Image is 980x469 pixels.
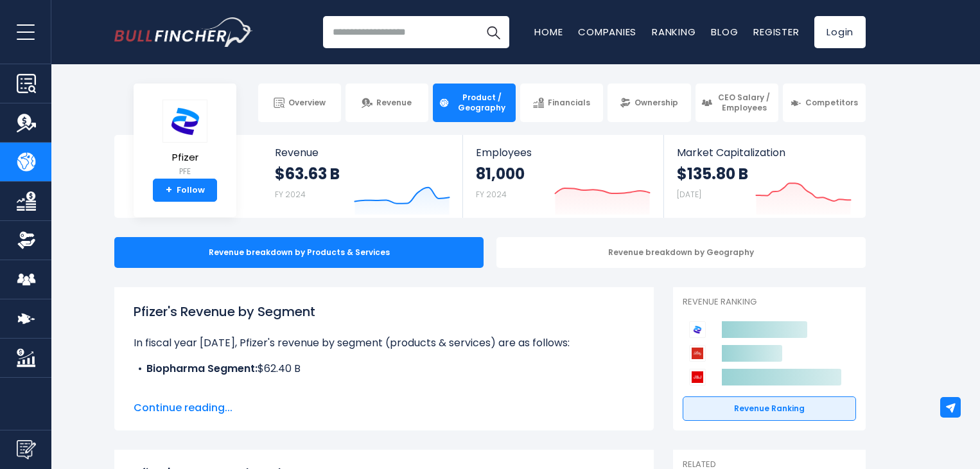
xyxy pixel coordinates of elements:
a: Companies [578,25,636,39]
p: Revenue Ranking [683,297,856,308]
img: Pfizer competitors logo [689,321,706,338]
a: Revenue $63.63 B FY 2024 [262,135,463,218]
a: Revenue Ranking [683,396,856,421]
span: Competitors [805,98,858,108]
a: Pfizer PFE [162,99,208,179]
img: Bullfincher logo [114,17,253,47]
a: Financials [520,84,603,122]
a: Employees 81,000 FY 2024 [463,135,663,218]
p: In fiscal year [DATE], Pfizer's revenue by segment (products & services) are as follows: [134,335,634,351]
a: +Follow [153,179,217,202]
strong: 81,000 [476,164,525,184]
a: Market Capitalization $135.80 B [DATE] [664,135,864,218]
span: Ownership [634,98,678,108]
h1: Pfizer's Revenue by Segment [134,302,634,321]
a: Home [534,25,563,39]
small: FY 2024 [476,189,507,200]
a: Overview [258,84,341,122]
div: Revenue breakdown by Products & Services [114,237,484,268]
a: Login [814,16,866,48]
a: CEO Salary / Employees [696,84,778,122]
span: Product / Geography [453,93,510,112]
a: Product / Geography [433,84,516,122]
strong: $63.63 B [275,164,340,184]
span: Revenue [376,98,412,108]
small: [DATE] [677,189,701,200]
span: CEO Salary / Employees [716,93,773,112]
a: Revenue [346,84,428,122]
strong: + [166,184,172,196]
img: Johnson & Johnson competitors logo [689,369,706,385]
span: Pfizer [162,152,207,163]
a: Ownership [608,84,690,122]
span: Employees [476,146,650,159]
b: Biopharma Segment: [146,361,258,376]
a: Competitors [783,84,866,122]
a: Register [753,25,799,39]
a: Ranking [652,25,696,39]
span: Revenue [275,146,450,159]
div: Revenue breakdown by Geography [496,237,866,268]
button: Search [477,16,509,48]
span: Market Capitalization [677,146,852,159]
img: Eli Lilly and Company competitors logo [689,345,706,362]
li: $62.40 B [134,361,634,376]
strong: $135.80 B [677,164,748,184]
small: FY 2024 [275,189,306,200]
a: Go to homepage [114,17,252,47]
span: Continue reading... [134,400,634,416]
a: Blog [711,25,738,39]
img: Ownership [17,231,36,250]
span: Financials [548,98,590,108]
span: Overview [288,98,326,108]
small: PFE [162,166,207,177]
